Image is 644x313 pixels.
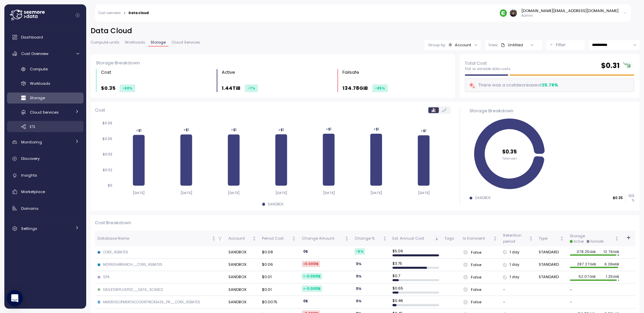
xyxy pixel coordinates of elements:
[604,261,619,267] p: 6.26MiB
[500,231,536,246] th: RetentionperiodNot sorted
[228,236,251,242] div: Account
[502,156,517,161] tspan: Total cost
[30,110,59,115] span: Cloud Services
[7,169,84,182] a: Insights
[373,127,379,131] tspan: <$1
[455,42,471,48] div: Account
[475,196,491,200] div: SANDBOX
[102,137,112,141] tspan: $0.05
[370,191,382,195] tspan: [DATE]
[355,273,363,279] div: 0 %
[614,236,619,241] div: Not sorted
[503,262,533,268] div: 1 day
[521,8,619,13] div: [DOMAIN_NAME][EMAIL_ADDRESS][DOMAIN_NAME]
[355,236,381,242] div: Change %
[226,271,259,284] td: SANDBOX
[390,296,442,308] td: $ 0.46
[471,274,481,280] p: False
[536,259,567,271] td: STANDARD
[465,67,511,71] p: Flat vs variable data costs
[171,41,200,44] span: Cloud Services
[73,13,82,18] button: Collapse navigation
[570,274,605,279] p: 52.07GiB
[471,287,481,292] p: False
[626,194,634,203] p: 100 %
[21,206,39,211] span: Domains
[390,271,442,284] td: $ 0.7
[30,124,36,129] span: ETL
[98,236,211,242] div: Database Name
[102,121,112,126] tspan: $0.06
[91,41,119,44] span: Compute units
[91,26,640,36] h2: Data Cloud
[278,128,284,132] tspan: <$1
[7,185,84,198] a: Marketplace
[342,69,359,76] div: Failsafe
[503,274,533,280] div: 1 day
[7,78,84,89] a: Workloads
[259,259,299,271] td: $0.06
[96,60,450,66] div: Storage Breakdown
[390,231,442,246] th: Est. Annual CostSorted descending
[460,231,500,246] th: Is transientNot sorted
[95,220,635,226] p: Cost Breakdown
[601,61,620,71] h2: $ 0.31
[268,202,283,207] div: SANDBOX
[326,127,331,131] tspan: <$1
[103,300,200,305] div: MMDEVELOPMENTACCOUNTINCREASE_PR__CORE_REBATES
[21,139,42,145] span: Monitoring
[421,129,426,133] tspan: <$1
[103,275,110,279] div: SPA
[7,152,84,166] a: Discovery
[471,299,481,305] p: False
[500,9,507,16] img: 689adfd76a9d17b9213495f1.PNG
[355,248,365,255] div: -5 %
[574,239,584,244] div: Active
[390,246,442,259] td: $ 5.06
[7,30,84,44] a: Dashboard
[95,107,105,114] p: Cost
[390,259,442,271] td: $ 3.75
[542,82,558,88] div: 25.78 %
[245,84,258,92] div: -7 %
[7,64,84,75] a: Compute
[101,69,111,76] div: Cost
[299,231,352,246] th: Change AmountNot sorted
[510,9,517,16] img: 8a667c340b96c72f6b400081a025948b
[590,239,604,244] div: Failsafe
[342,84,368,92] p: 134.78GiB
[262,236,291,242] div: Period Cost
[21,226,37,231] span: Settings
[536,246,567,259] td: STANDARD
[275,191,287,195] tspan: [DATE]
[103,250,128,255] div: CORE_REBATES
[133,191,145,195] tspan: [DATE]
[567,284,622,296] td: -
[382,236,387,241] div: Not sorted
[500,284,536,296] td: -
[521,13,619,18] p: Admin
[503,249,533,255] div: 1 day
[231,128,236,132] tspan: <$1
[95,231,226,246] th: Database NameNot sorted
[444,236,458,242] div: Tags
[302,248,309,255] div: 0 $
[7,121,84,132] a: ETL
[30,95,45,101] span: Storage
[30,81,50,86] span: Workloads
[465,60,511,67] p: Total Cost
[226,284,259,296] td: SANDBOX
[103,262,162,267] div: MOFRESHBRANCH__CORE_REBATES
[606,274,619,279] p: 1.25GiB
[539,236,558,242] div: Type
[471,250,481,255] p: False
[302,273,322,279] div: <-0.0001 $
[7,107,84,118] a: Cloud Services
[392,236,433,242] div: Est. Annual Cost
[355,261,363,267] div: 0 %
[567,296,622,308] td: -
[120,84,135,92] div: -60 %
[567,231,622,246] th: StorageActiveFailsafeNot sorted
[125,41,145,44] span: Workloads
[98,11,121,15] a: Cost overview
